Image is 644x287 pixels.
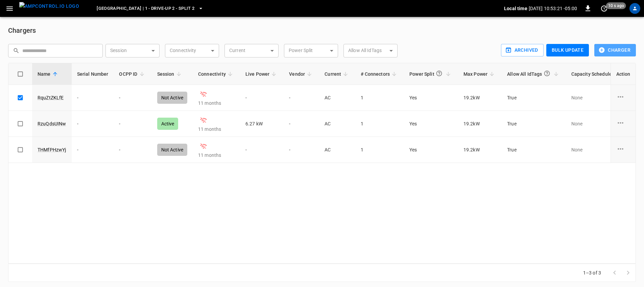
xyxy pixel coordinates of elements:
span: [GEOGRAPHIC_DATA] | 1 - Drive-Up 2 - Split 2 [97,5,194,13]
td: - [284,111,319,137]
a: THMfPHzwYj [38,146,66,153]
td: True [502,137,566,163]
h6: Chargers [8,25,636,36]
span: OCPP ID [119,70,146,78]
td: AC [319,111,355,137]
td: - [114,137,151,163]
p: None [571,146,615,153]
span: Session [157,70,183,78]
p: 11 months [198,100,235,106]
div: Not Active [157,144,188,156]
td: True [502,111,566,137]
p: [DATE] 10:53:21 -05:00 [529,5,577,12]
td: 1 [355,111,404,137]
button: Archived [501,44,544,56]
p: None [571,120,615,127]
span: 10 s ago [606,2,626,9]
td: - [284,137,319,163]
a: RzuQdsUINw [38,120,66,127]
button: set refresh interval [599,3,610,14]
td: Yes [404,111,458,137]
span: Allow All IdTags [507,67,560,80]
th: Serial Number [72,63,114,85]
p: 11 months [198,126,235,133]
button: [GEOGRAPHIC_DATA] | 1 - Drive-Up 2 - Split 2 [94,2,206,15]
th: Capacity Schedules [566,63,620,85]
span: Power Split [409,67,453,80]
div: Active [157,118,178,130]
div: charge point options [616,119,630,129]
p: None [571,94,615,101]
p: 1–3 of 3 [583,269,601,276]
td: - [240,85,284,111]
td: AC [319,85,355,111]
td: True [502,85,566,111]
td: - [72,111,114,137]
p: 11 months [198,152,235,159]
td: - [72,137,114,163]
span: Max Power [463,70,496,78]
a: RquZtZKLfE [38,94,64,101]
span: Current [325,70,350,78]
span: Name [38,70,59,78]
div: charge point options [616,145,630,155]
td: - [284,85,319,111]
td: 19.2 kW [458,137,502,163]
div: Not Active [157,92,188,104]
td: - [114,111,151,137]
td: Yes [404,137,458,163]
span: Live Power [245,70,279,78]
span: # Connectors [361,70,399,78]
td: 1 [355,137,404,163]
div: profile-icon [629,3,640,14]
span: Connectivity [198,70,235,78]
div: charge point options [616,93,630,103]
p: Local time [504,5,527,12]
td: 19.2 kW [458,111,502,137]
td: 1 [355,85,404,111]
td: - [114,85,151,111]
button: Bulk update [546,44,589,56]
td: - [240,137,284,163]
th: Action [610,63,636,85]
span: Vendor [289,70,314,78]
td: 6.27 kW [240,111,284,137]
td: 19.2 kW [458,85,502,111]
td: AC [319,137,355,163]
button: Charger [594,44,636,56]
img: ampcontrol.io logo [19,2,79,10]
td: - [72,85,114,111]
td: Yes [404,85,458,111]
